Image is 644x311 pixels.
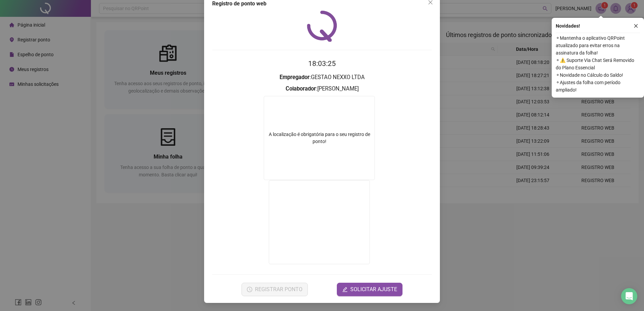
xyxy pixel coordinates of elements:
span: ⚬ ⚠️ Suporte Via Chat Será Removido do Plano Essencial [556,57,640,71]
div: Open Intercom Messenger [621,288,637,304]
h3: : GESTAO NEXXO LTDA [212,73,432,82]
img: QRPoint [307,10,337,42]
button: REGISTRAR PONTO [241,283,308,296]
span: ⚬ Mantenha o aplicativo QRPoint atualizado para evitar erros na assinatura da folha! [556,34,640,57]
div: A localização é obrigatória para o seu registro de ponto! [264,131,375,145]
span: SOLICITAR AJUSTE [350,285,397,293]
button: editSOLICITAR AJUSTE [337,283,402,296]
span: Novidades ! [556,22,580,30]
span: close [634,24,638,28]
span: ⚬ Novidade no Cálculo do Saldo! [556,71,640,79]
strong: Colaborador [286,85,316,92]
h3: : [PERSON_NAME] [212,84,432,93]
span: edit [342,287,348,292]
span: ⚬ Ajustes da folha com período ampliado! [556,79,640,94]
time: 18:03:25 [308,60,336,68]
strong: Empregador [280,74,310,80]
